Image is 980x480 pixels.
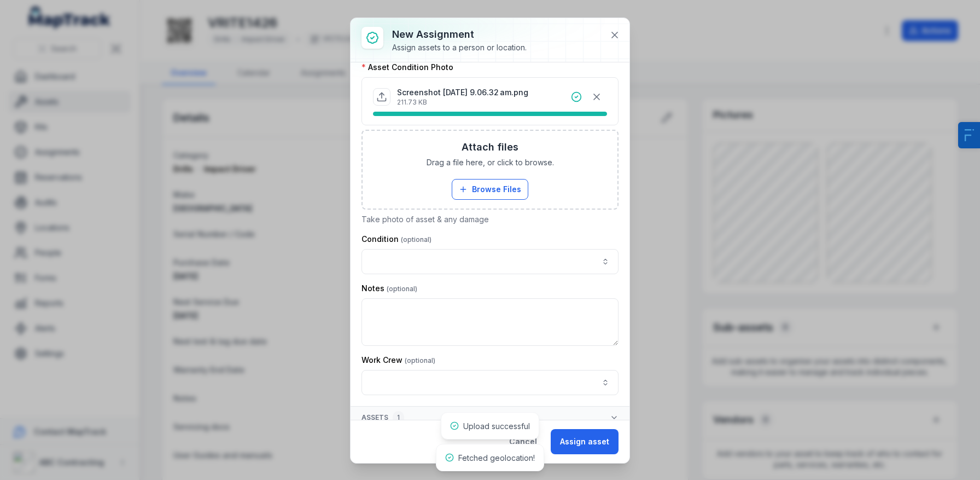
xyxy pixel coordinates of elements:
label: Condition [361,234,431,245]
button: Browse Files [452,179,528,200]
h3: New assignment [392,27,527,42]
button: Assets1 [351,407,629,429]
button: Assign asset [551,429,619,454]
button: Cancel [500,429,546,454]
span: Upload successful [463,421,530,431]
span: Assets [361,411,404,424]
p: Screenshot [DATE] 9.06.32 am.png [397,87,528,98]
label: Asset Condition Photo [361,62,453,73]
h3: Attach files [462,140,518,155]
label: Notes [361,283,417,294]
div: 1 [393,411,404,424]
span: Fetched geolocation! [458,453,535,462]
p: Take photo of asset & any damage [361,214,619,225]
p: 211.73 KB [397,98,528,107]
span: Drag a file here, or click to browse. [427,157,554,168]
div: Assign assets to a person or location. [392,42,527,53]
label: Work Crew [361,355,435,366]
